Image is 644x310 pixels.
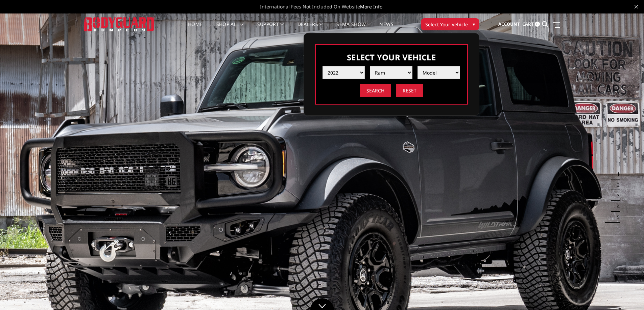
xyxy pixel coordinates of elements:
input: Reset [396,84,423,97]
button: 4 of 5 [613,201,620,212]
button: 3 of 5 [613,190,620,201]
a: More Info [360,3,382,10]
a: SEMA Show [336,22,366,35]
span: ▾ [473,21,475,28]
button: 5 of 5 [613,212,620,223]
h3: Select Your Vehicle [323,52,460,63]
a: Cart 0 [522,15,540,33]
span: 0 [535,22,540,27]
a: Home [188,22,202,35]
iframe: Chat Widget [610,278,644,310]
button: 1 of 5 [613,169,620,179]
input: Search [360,84,391,97]
button: Select Your Vehicle [421,18,479,30]
a: Click to Down [310,298,334,310]
a: Dealers [297,22,323,35]
span: Account [498,21,520,27]
a: shop all [216,22,244,35]
span: Select Your Vehicle [425,21,468,28]
a: Support [257,22,284,35]
span: Cart [522,21,534,27]
img: BODYGUARD BUMPERS [84,17,155,31]
a: News [379,22,393,35]
a: Account [498,15,520,33]
button: 2 of 5 [613,179,620,190]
